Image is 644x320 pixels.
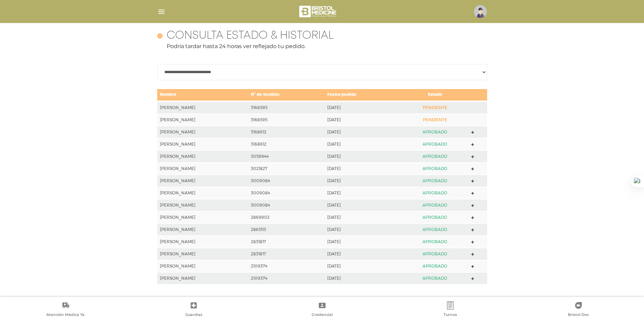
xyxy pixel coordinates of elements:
img: bristol-medicine-blanco.png [298,3,338,20]
td: [DATE] [325,211,402,223]
td: [PERSON_NAME] [157,199,248,211]
td: PENDIENTE [401,114,469,126]
td: 3168612 [248,138,324,150]
td: APROBADO [401,236,469,248]
td: [DATE] [325,199,402,211]
td: 3168595 [248,101,324,114]
td: [DATE] [325,150,402,163]
td: 3009084 [248,199,324,211]
a: Guardias [129,301,258,319]
td: 3168612 [248,126,324,138]
td: [PERSON_NAME] [157,223,248,236]
td: APROBADO [401,126,469,138]
td: [DATE] [325,260,402,272]
td: [PERSON_NAME] [157,248,248,260]
td: [DATE] [325,272,402,284]
td: [PERSON_NAME] [157,126,248,138]
td: [PERSON_NAME] [157,260,248,272]
td: [PERSON_NAME] [157,236,248,248]
td: N° de Gestión [248,89,324,101]
td: APROBADO [401,211,469,223]
td: [PERSON_NAME] [157,163,248,175]
td: 2865115 [248,223,324,236]
td: APROBADO [401,175,469,187]
td: [DATE] [325,187,402,199]
td: PENDIENTE [401,101,469,114]
td: 2109374 [248,272,324,284]
h4: Consulta estado & historial [167,29,334,42]
td: APROBADO [401,150,469,163]
span: Atención Médica Ya [46,312,85,318]
a: Credencial [258,301,386,319]
td: [DATE] [325,101,402,114]
td: 3009084 [248,175,324,187]
a: Atención Médica Ya [1,301,129,319]
span: Credencial [312,312,333,318]
td: APROBADO [401,187,469,199]
td: [DATE] [325,236,402,248]
a: Bristol Doc [515,301,643,319]
td: Estado [401,89,469,101]
td: Nombre [157,89,248,101]
td: 2869902 [248,211,324,223]
span: Bristol Doc [568,312,589,318]
td: APROBADO [401,138,469,150]
td: [PERSON_NAME] [157,138,248,150]
td: [DATE] [325,248,402,260]
span: Guardias [185,312,202,318]
td: [PERSON_NAME] [157,211,248,223]
td: 3009084 [248,187,324,199]
td: [PERSON_NAME] [157,187,248,199]
td: 2109374 [248,260,324,272]
td: APROBADO [401,163,469,175]
td: 3059944 [248,150,324,163]
img: profile-placeholder.svg [474,5,487,18]
td: 3021827 [248,163,324,175]
p: Podría tardar hasta 24 horas ver reflejado tu pedido. [157,42,487,50]
td: 3168595 [248,114,324,126]
td: [PERSON_NAME] [157,101,248,114]
img: Cober_menu-lines-white.svg [157,7,166,16]
td: 2831817 [248,236,324,248]
span: Turnos [444,312,457,318]
td: APROBADO [401,199,469,211]
td: APROBADO [401,248,469,260]
td: [DATE] [325,163,402,175]
td: [PERSON_NAME] [157,114,248,126]
td: APROBADO [401,260,469,272]
td: APROBADO [401,272,469,284]
td: [PERSON_NAME] [157,175,248,187]
td: APROBADO [401,223,469,236]
td: Fecha pedido [325,89,402,101]
td: [DATE] [325,114,402,126]
td: [DATE] [325,138,402,150]
td: [DATE] [325,175,402,187]
td: [DATE] [325,126,402,138]
a: Turnos [386,301,514,319]
td: [PERSON_NAME] [157,150,248,163]
td: 2831817 [248,248,324,260]
td: [DATE] [325,223,402,236]
td: [PERSON_NAME] [157,272,248,284]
